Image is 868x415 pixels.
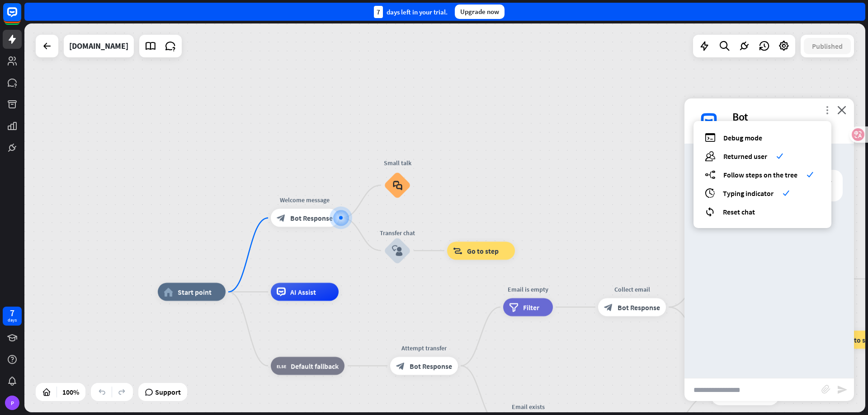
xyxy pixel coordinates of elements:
i: block_bot_response [277,214,286,223]
div: Email exists [496,402,560,411]
i: builder_tree [705,169,716,180]
i: block_bot_response [604,303,613,312]
i: block_user_input [392,245,403,256]
div: Upgrade now [455,5,505,19]
span: Go to step [467,246,499,255]
div: days [8,317,17,323]
div: piaproxy.com [69,35,128,57]
span: Default fallback [291,361,339,370]
div: 7 [10,309,14,317]
i: send [837,384,848,395]
div: 7 [374,6,383,18]
i: check [807,171,813,178]
i: reset_chat [705,206,715,217]
i: archives [705,188,715,198]
span: Start point [178,287,212,296]
i: block_goto [453,246,462,255]
span: Bot Response [410,361,452,370]
span: Follow steps on the tree [723,170,797,179]
button: Published [804,38,851,54]
div: P [5,396,19,410]
span: Support [155,385,181,399]
i: debug [705,132,716,143]
i: check [776,153,783,159]
div: 100% [60,385,82,399]
span: Reset chat [723,207,755,216]
div: Welcome message [264,196,345,205]
div: days left in your trial. [374,6,448,18]
button: Open LiveChat chat widget [7,4,34,31]
span: Bot Response [290,214,333,223]
div: Collect email [591,284,673,294]
span: AI Assist [290,287,316,296]
a: 7 days [3,307,22,326]
div: Email is empty [496,284,560,294]
div: Transfer chat [370,228,425,237]
div: Small talk [377,158,418,167]
i: check [783,190,789,196]
i: users [705,151,716,161]
span: Bot Response [618,303,660,312]
i: filter [509,303,519,312]
i: more_vert [823,106,831,114]
span: Typing indicator [723,189,774,198]
i: block_bot_response [396,361,405,370]
span: Returned user [723,152,767,161]
div: Bot [732,110,843,124]
i: home_2 [164,287,173,296]
div: Attempt transfer [383,343,465,352]
span: Debug mode [723,133,762,142]
i: close [837,106,846,114]
i: block_attachment [821,385,830,394]
i: block_fallback [277,361,286,370]
i: block_faq [393,180,402,190]
span: Filter [523,303,539,312]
